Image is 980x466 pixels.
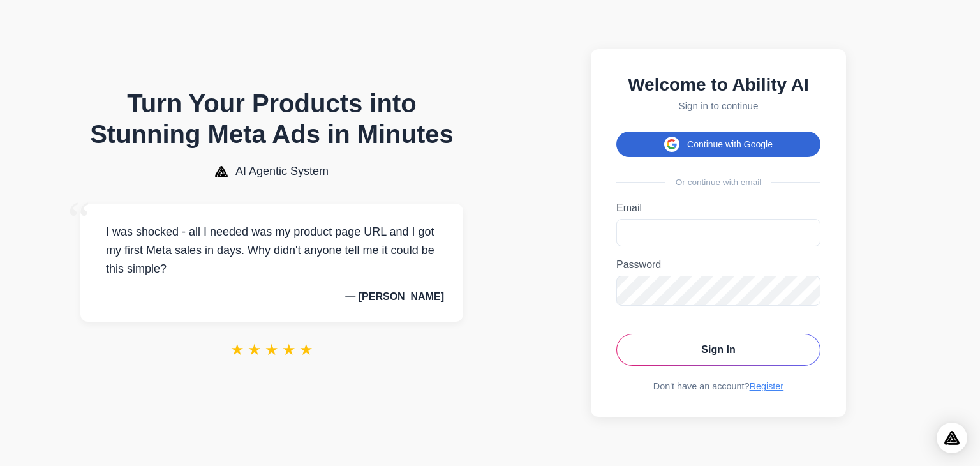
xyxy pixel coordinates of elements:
[616,177,820,187] div: Or continue with email
[100,223,444,278] p: I was shocked - all I needed was my product page URL and I got my first Meta sales in days. Why d...
[750,381,784,391] a: Register
[100,291,444,303] p: — [PERSON_NAME]
[80,88,463,149] h1: Turn Your Products into Stunning Meta Ads in Minutes
[230,341,244,359] span: ★
[248,341,262,359] span: ★
[616,132,820,157] button: Continue with Google
[265,341,279,359] span: ★
[616,334,820,366] button: Sign In
[616,100,820,111] p: Sign in to continue
[616,202,820,214] label: Email
[68,191,91,249] span: “
[235,165,329,178] span: AI Agentic System
[282,341,296,359] span: ★
[299,341,313,359] span: ★
[616,259,820,271] label: Password
[616,75,820,95] h2: Welcome to Ability AI
[616,381,820,391] div: Don't have an account?
[215,166,228,177] img: AI Agentic System Logo
[937,423,967,453] div: Open Intercom Messenger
